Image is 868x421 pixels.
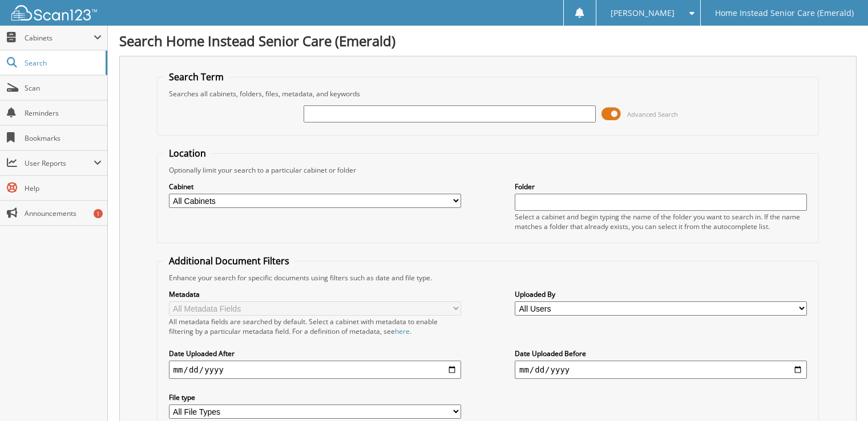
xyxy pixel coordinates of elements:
span: Cabinets [25,33,94,43]
a: here [395,326,410,336]
label: Date Uploaded After [169,349,461,358]
span: Reminders [25,108,102,118]
label: Folder [515,182,807,191]
span: Search [25,58,100,68]
img: scan123-logo-white.svg [11,5,97,21]
div: 1 [94,209,103,218]
h1: Search Home Instead Senior Care (Emerald) [119,31,857,50]
label: Metadata [169,289,461,299]
span: Advanced Search [627,110,678,118]
div: All metadata fields are searched by default. Select a cabinet with metadata to enable filtering b... [169,317,461,336]
span: User Reports [25,158,94,168]
label: File type [169,393,461,402]
legend: Search Term [163,71,229,83]
span: Announcements [25,209,102,218]
input: end [515,361,807,379]
span: Bookmarks [25,133,102,143]
div: Optionally limit your search to a particular cabinet or folder [163,165,813,175]
div: Searches all cabinets, folders, files, metadata, and keywords [163,89,813,99]
span: Scan [25,83,102,93]
div: Enhance your search for specific documents using filters such as date and file type. [163,273,813,283]
legend: Additional Document Filters [163,255,295,267]
input: start [169,361,461,379]
label: Cabinet [169,182,461,191]
span: Help [25,183,102,193]
label: Date Uploaded Before [515,349,807,358]
span: [PERSON_NAME] [611,10,675,17]
div: Select a cabinet and begin typing the name of the folder you want to search in. If the name match... [515,212,807,231]
legend: Location [163,147,212,160]
span: Home Instead Senior Care (Emerald) [715,10,854,17]
label: Uploaded By [515,289,807,299]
